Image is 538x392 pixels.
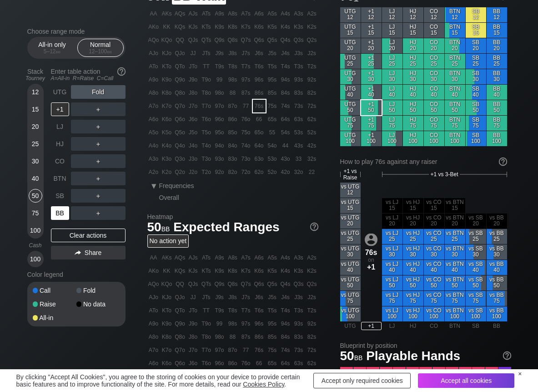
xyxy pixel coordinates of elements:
div: BTN 12 [445,7,465,22]
div: 65o [253,126,266,139]
div: T5s [266,60,279,73]
div: 94s [279,73,292,86]
div: K7o [161,100,173,112]
div: 22 [306,166,318,178]
div: TT [200,60,213,73]
div: SB 12 [466,7,486,22]
div: KK [161,20,173,33]
div: 43s [292,139,305,152]
div: 93s [292,73,305,86]
div: A9o [147,73,160,86]
div: Accept only required cookies [313,373,411,388]
div: ATo [147,60,160,73]
div: BB 12 [487,7,507,22]
div: K3s [292,20,305,33]
div: 100 [29,224,42,237]
div: A9s [213,7,226,20]
div: HJ 25 [403,54,423,69]
div: Stack [24,64,47,85]
div: 98o [213,87,226,99]
div: Q8o [174,87,186,99]
div: SB 25 [466,54,486,69]
div: T3o [200,153,213,165]
div: Q8s [226,34,239,46]
div: BTN 25 [445,54,465,69]
div: T4o [200,139,213,152]
div: 32s [306,153,318,165]
div: 54o [266,139,279,152]
div: ＋ [71,172,126,185]
div: CO 30 [424,69,444,84]
span: Frequencies [159,182,194,189]
div: 73s [292,100,305,112]
div: BTN [51,172,69,185]
div: T6s [253,60,266,73]
div: K2o [161,166,173,178]
img: icon-avatar.b40e07d9.svg [365,233,377,246]
div: 97o [213,100,226,112]
div: AQo [147,34,160,46]
div: T3s [292,60,305,73]
div: QTo [174,60,186,73]
div: T8s [226,60,239,73]
div: 52s [306,126,318,139]
div: UTG 25 [340,54,361,69]
div: A7s [240,7,252,20]
div: T7o [200,100,213,112]
img: help.32db89a4.svg [309,222,319,232]
div: SB 100 [466,131,486,146]
div: Tourney [24,75,47,81]
div: 92o [213,166,226,178]
div: A3s [292,7,305,20]
div: Q2s [306,34,318,46]
div: K2s [306,20,318,33]
div: BB 25 [487,54,507,69]
div: 76o [240,113,252,126]
div: CO 75 [424,116,444,131]
div: Q4s [279,34,292,46]
div: UTG 30 [340,69,361,84]
div: Q7s [240,34,252,46]
div: CO 20 [424,38,444,53]
div: 84s [279,87,292,99]
div: 40 [29,172,42,185]
div: AJo [147,47,160,60]
div: Q5s [266,34,279,46]
div: K5o [161,126,173,139]
div: BTN 20 [445,38,465,53]
div: J9o [187,73,200,86]
span: bb [107,48,112,55]
div: 63s [292,113,305,126]
div: CO 25 [424,54,444,69]
div: UTG 12 [340,7,361,22]
div: J4s [279,47,292,60]
div: A3o [147,153,160,165]
div: K6o [161,113,173,126]
div: QJs [187,34,200,46]
div: 85o [226,126,239,139]
div: 64o [253,139,266,152]
div: SB 30 [466,69,486,84]
div: ＋ [71,154,126,168]
div: 12 [29,85,42,99]
div: SB 40 [466,85,486,100]
div: +1 [51,102,69,116]
div: BB 40 [487,85,507,100]
div: +1 25 [361,54,382,69]
div: 87s [240,87,252,99]
div: J5o [187,126,200,139]
div: A2o [147,166,160,178]
div: SB [51,189,69,203]
img: help.32db89a4.svg [502,351,512,361]
div: 98s [226,73,239,86]
div: HJ 12 [403,7,423,22]
div: UTG 50 [340,100,361,115]
div: LJ 50 [382,100,402,115]
div: 86o [226,113,239,126]
div: ＋ [71,102,126,116]
div: KJs [187,20,200,33]
div: Fold [76,287,120,294]
div: AKs [161,7,173,20]
div: A6o [147,113,160,126]
div: J7o [187,100,200,112]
